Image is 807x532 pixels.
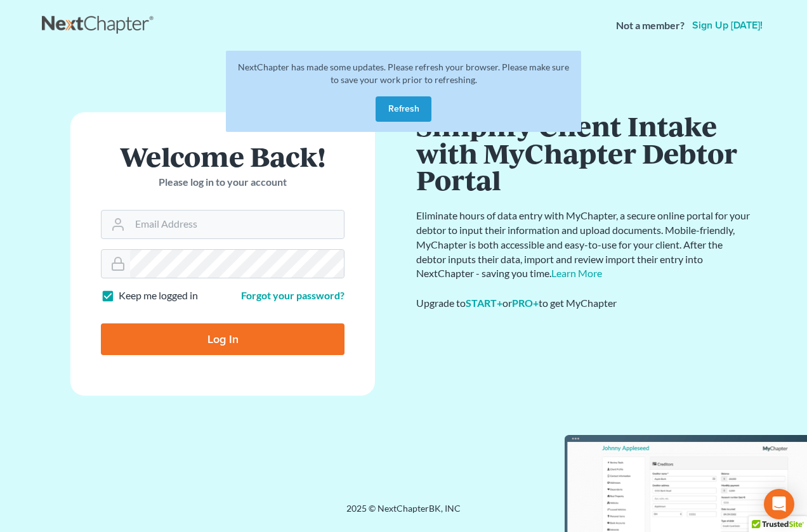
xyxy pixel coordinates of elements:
a: Sign up [DATE]! [690,20,765,30]
strong: Not a member? [616,18,685,33]
p: Eliminate hours of data entry with MyChapter, a secure online portal for your debtor to input the... [416,209,752,281]
a: PRO+ [512,297,539,309]
p: Please log in to your account [101,175,344,190]
h1: Welcome Back! [101,143,344,170]
h1: Simplify Client Intake with MyChapter Debtor Portal [416,112,752,193]
span: NextChapter has made some updates. Please refresh your browser. Please make sure to save your wor... [238,62,569,85]
div: 2025 © NextChapterBK, INC [42,502,765,525]
label: Keep me logged in [119,289,198,303]
input: Email Address [130,211,344,238]
div: Upgrade to or to get MyChapter [416,296,752,311]
a: START+ [466,297,502,309]
a: Learn More [551,267,602,279]
div: Open Intercom Messenger [764,489,794,519]
input: Log In [101,323,344,355]
button: Refresh [376,96,431,122]
a: Forgot your password? [241,289,344,301]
